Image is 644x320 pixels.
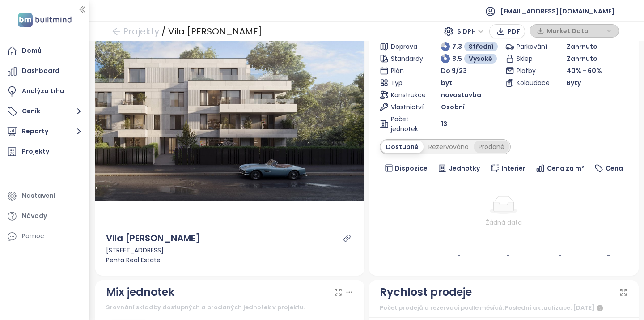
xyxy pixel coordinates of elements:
[4,62,85,80] a: Dashboard
[4,227,85,245] div: Pomoc
[489,24,525,38] button: PDF
[547,163,584,173] span: Cena za m²
[567,66,602,75] span: 40% - 60%
[452,42,462,51] span: 7.3
[22,146,49,157] div: Projekty
[457,25,484,38] span: S DPH
[469,54,492,64] span: Vysoké
[508,26,520,36] span: PDF
[606,163,623,173] span: Cena
[391,66,421,76] span: Plán
[380,284,472,301] div: Rychlost prodeje
[506,251,510,260] b: -
[106,255,354,265] div: Penta Real Estate
[4,123,85,141] button: Reporty
[558,251,562,260] b: -
[517,54,547,64] span: Sklep
[4,143,85,161] a: Projekty
[607,251,610,260] b: -
[391,42,421,51] span: Doprava
[391,54,421,64] span: Standardy
[517,42,547,51] span: Parkování
[449,163,480,173] span: Jednotky
[457,251,461,260] b: -
[343,234,351,242] a: link
[441,66,467,76] span: Do 9/23
[112,27,121,36] span: arrow-left
[4,187,85,205] a: Nastavení
[4,207,85,225] a: Návody
[381,141,424,153] div: Dostupné
[15,11,74,29] img: logo
[469,42,493,51] span: Střední
[441,102,465,112] span: Osobní
[567,42,597,51] span: Zahrnuto
[441,78,452,88] span: byt
[500,0,614,22] span: [EMAIL_ADDRESS][DOMAIN_NAME]
[22,65,59,77] div: Dashboard
[567,78,581,88] span: Byty
[4,42,85,60] a: Domů
[452,54,462,64] span: 8.5
[4,82,85,100] a: Analýza trhu
[474,141,509,153] div: Prodané
[106,231,200,245] div: Vila [PERSON_NAME]
[22,85,64,97] div: Analýza trhu
[383,218,624,227] div: Žádná data
[112,23,159,39] a: arrow-left Projekty
[161,23,166,39] div: /
[168,23,262,39] div: Vila [PERSON_NAME]
[22,45,42,56] div: Domů
[391,102,421,112] span: Vlastnictví
[547,24,604,38] span: Market Data
[391,78,421,88] span: Typ
[22,230,44,242] div: Pomoc
[106,284,174,301] div: Mix jednotek
[391,114,421,134] span: Počet jednotek
[22,210,47,222] div: Návody
[380,303,628,314] div: Počet prodejů a rezervací podle měsíců. Poslední aktualizace: [DATE]
[441,90,481,100] span: novostavba
[391,90,421,100] span: Konstrukce
[424,141,474,153] div: Rezervováno
[534,24,614,38] div: button
[517,66,547,76] span: Platby
[441,119,447,129] span: 13
[22,190,55,201] div: Nastavení
[106,303,354,312] div: Srovnání skladby dostupných a prodaných jednotek v projektu.
[106,245,354,255] div: [STREET_ADDRESS]
[517,78,547,88] span: Kolaudace
[567,54,597,64] span: Zahrnuto
[395,163,428,173] span: Dispozice
[501,163,525,173] span: Interiér
[4,102,85,120] button: Ceník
